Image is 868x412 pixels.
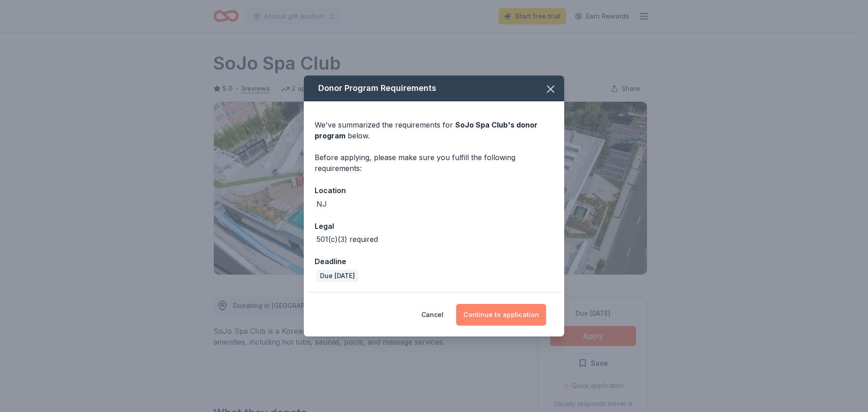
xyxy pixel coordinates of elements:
[316,270,359,282] div: Due [DATE]
[421,304,443,326] button: Cancel
[456,304,546,326] button: Continue to application
[315,152,553,174] div: Before applying, please make sure you fulfill the following requirements:
[315,185,553,196] div: Location
[304,76,564,101] div: Donor Program Requirements
[316,199,327,209] div: NJ
[315,119,553,141] div: We've summarized the requirements for below.
[315,256,553,267] div: Deadline
[316,234,378,245] div: 501(c)(3) required
[315,220,553,232] div: Legal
